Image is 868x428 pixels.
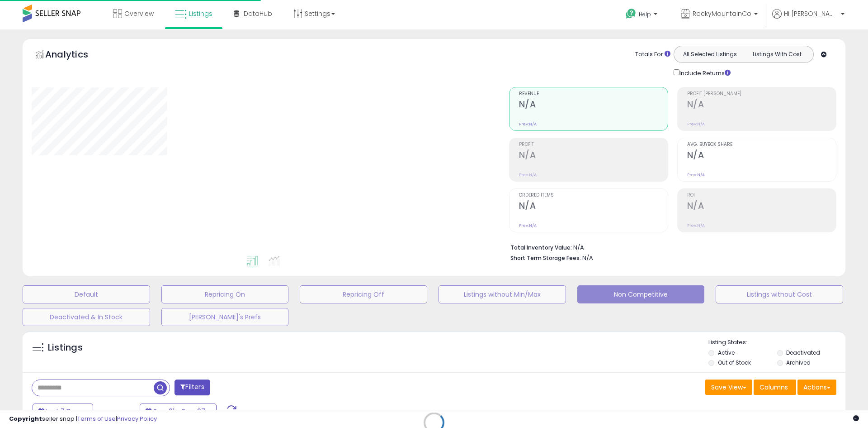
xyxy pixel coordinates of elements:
[510,254,581,262] b: Short Term Storage Fees:
[687,201,836,213] h2: N/A
[244,9,272,18] span: DataHub
[45,48,106,63] h5: Analytics
[743,48,811,60] button: Listings With Cost
[9,415,157,423] div: seller snap | |
[23,285,150,303] button: Default
[716,285,843,303] button: Listings without Cost
[510,241,830,252] li: N/A
[519,99,668,111] h2: N/A
[582,254,593,262] span: N/A
[687,172,705,178] small: Prev: N/A
[439,285,566,303] button: Listings without Min/Max
[189,9,212,18] span: Listings
[161,285,289,303] button: Repricing On
[124,9,154,18] span: Overview
[618,1,666,29] a: Help
[519,121,537,127] small: Prev: N/A
[687,150,836,162] h2: N/A
[519,142,668,147] span: Profit
[510,244,572,251] b: Total Inventory Value:
[161,308,289,326] button: [PERSON_NAME]'s Prefs
[687,91,836,96] span: Profit [PERSON_NAME]
[23,308,150,326] button: Deactivated & In Stock
[784,9,838,18] span: Hi [PERSON_NAME]
[577,285,705,303] button: Non Competitive
[639,10,651,18] span: Help
[625,8,637,19] i: Get Help
[687,99,836,111] h2: N/A
[519,193,668,198] span: Ordered Items
[687,193,836,198] span: ROI
[687,121,705,127] small: Prev: N/A
[693,9,751,18] span: RockyMountainCo
[519,201,668,213] h2: N/A
[519,223,537,228] small: Prev: N/A
[687,223,705,228] small: Prev: N/A
[772,9,844,29] a: Hi [PERSON_NAME]
[687,142,836,147] span: Avg. Buybox Share
[9,414,42,423] strong: Copyright
[519,91,668,96] span: Revenue
[667,67,741,78] div: Include Returns
[519,172,537,178] small: Prev: N/A
[519,150,668,162] h2: N/A
[300,285,427,303] button: Repricing Off
[635,50,670,59] div: Totals For
[676,48,744,60] button: All Selected Listings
